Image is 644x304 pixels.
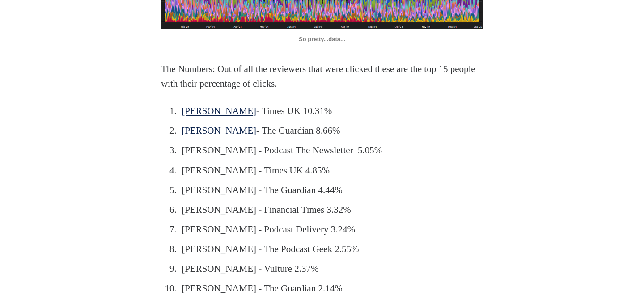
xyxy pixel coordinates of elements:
[182,106,256,116] a: [PERSON_NAME]
[161,62,483,92] p: The Numbers: Out of all the reviewers that were clicked these are the top 15 people with their pe...
[179,123,469,139] li: - The Guardian 8.66%
[179,281,469,296] li: [PERSON_NAME] - The Guardian 2.14%
[179,143,469,158] li: [PERSON_NAME] - Podcast The Newsletter 5.05%
[179,242,469,257] li: [PERSON_NAME] - The Podcast Geek 2.55%
[179,222,469,237] li: [PERSON_NAME] - Podcast Delivery 3.24%
[179,183,469,198] li: [PERSON_NAME] - The Guardian 4.44%
[179,262,469,277] li: [PERSON_NAME] - Vulture 2.37%
[179,163,469,178] li: [PERSON_NAME] - Times UK 4.85%
[182,125,256,136] a: [PERSON_NAME]
[179,203,469,218] li: [PERSON_NAME] - Financial Times 3.32%
[179,104,469,119] li: - Times UK 10.31%
[161,29,483,43] figcaption: So pretty...data...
